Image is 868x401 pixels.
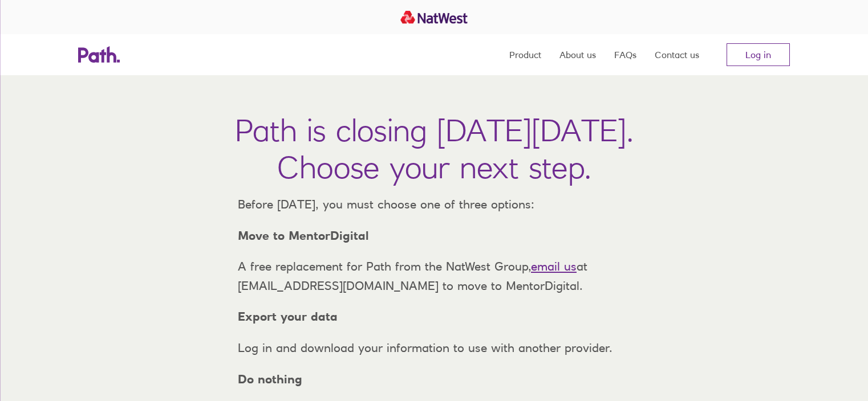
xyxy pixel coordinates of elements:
[238,372,302,386] strong: Do nothing
[229,195,639,214] p: Before [DATE], you must choose one of three options:
[235,112,634,186] h1: Path is closing [DATE][DATE]. Choose your next step.
[229,338,639,358] p: Log in and download your information to use with another provider.
[614,34,636,75] a: FAQs
[559,34,596,75] a: About us
[229,257,639,295] p: A free replacement for Path from the NatWest Group, at [EMAIL_ADDRESS][DOMAIN_NAME] to move to Me...
[727,43,790,66] a: Log in
[509,34,541,75] a: Product
[238,309,338,324] strong: Export your data
[655,34,699,75] a: Contact us
[531,259,577,273] a: email us
[238,228,369,243] strong: Move to MentorDigital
